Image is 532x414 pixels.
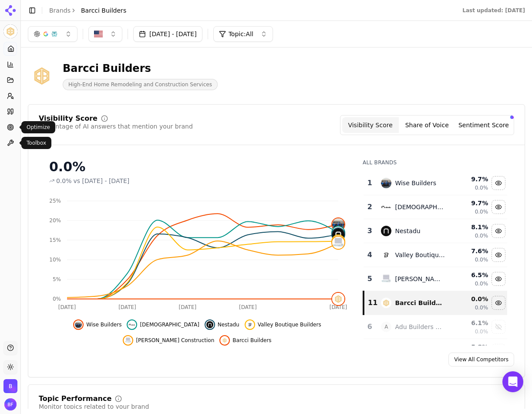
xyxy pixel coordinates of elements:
button: Open organization switcher [3,379,17,393]
div: Wise Builders [395,179,436,187]
span: Barcci Builders [232,337,271,344]
img: wise builders [381,178,391,188]
tspan: 25% [49,198,61,204]
button: Hide abodu data [492,200,505,214]
div: Visibility Score [39,115,98,122]
img: Barcci Builders [3,379,17,393]
div: Optimize [21,121,55,133]
img: Barcci Builders [28,62,56,90]
button: Current brand: Barcci Builders [3,24,17,38]
span: 0.0% [475,256,488,263]
div: [PERSON_NAME] Construction [395,275,445,283]
tr: 6AAdu Builders Bay Area6.1%0.0%Show adu builders bay area data [364,315,507,339]
tspan: [DATE] [179,304,197,310]
img: nestadu [332,228,344,241]
div: 6.1 % [452,319,488,327]
span: High-End Home Remodeling and Construction Services [63,79,218,90]
div: 0.0 % [452,295,488,303]
span: Wise Builders [86,321,121,328]
div: Open Intercom Messenger [502,371,523,392]
div: 1 [367,178,372,188]
img: nestadu [206,321,213,328]
div: 7.6 % [452,247,488,255]
div: 9.7 % [452,199,488,207]
div: 0.0% [49,159,345,175]
button: Show clever design & remodeling data [492,344,505,358]
div: Valley Boutique Builders [395,251,445,259]
img: valley boutique builders [381,250,391,260]
tspan: 20% [49,217,61,224]
div: Percentage of AI answers that mention your brand [39,122,193,131]
img: wise builders [332,218,344,231]
img: greenberg construction [381,274,391,284]
span: A [381,322,391,332]
img: abodu [381,202,391,212]
div: All Brands [363,159,507,166]
img: greenberg construction [332,237,344,249]
img: valley boutique builders [332,235,344,248]
tspan: [DATE] [118,304,136,310]
a: View All Competitors [448,353,514,366]
tr: 1wise buildersWise Builders9.7%0.0%Hide wise builders data [364,171,507,195]
tspan: 10% [49,257,61,263]
div: Topic Performance [39,395,111,402]
img: nestadu [381,226,391,236]
tr: 3nestaduNestadu8.1%0.0%Hide nestadu data [364,219,507,243]
nav: breadcrumb [49,6,126,15]
span: 0.0% [475,304,488,311]
button: Hide greenberg construction data [492,272,505,286]
div: 5 [367,274,372,284]
img: abodu [332,227,344,239]
button: [DATE] - [DATE] [133,26,202,42]
a: Brands [49,7,71,14]
button: Hide abodu data [127,319,199,330]
tr: 5greenberg construction[PERSON_NAME] Construction6.5%0.0%Hide greenberg construction data [364,267,507,291]
button: Show adu builders bay area data [492,320,505,334]
span: Nestadu [218,321,239,328]
span: Valley Boutique Builders [258,321,321,328]
img: wise builders [75,321,82,328]
img: barcci builders [221,337,228,344]
img: barcci builders [332,293,344,305]
tr: 5.8%Show clever design & remodeling data [364,339,507,363]
img: valley boutique builders [246,321,253,328]
button: Hide valley boutique builders data [245,319,321,330]
span: 0.0% [475,208,488,215]
div: Barcci Builders [63,61,218,75]
div: Monitor topics related to your brand [39,402,149,411]
button: Hide greenberg construction data [123,335,214,346]
div: 2 [367,202,372,212]
button: Hide wise builders data [492,176,505,190]
div: Nestadu [395,227,420,235]
button: Visibility Score [342,117,399,133]
button: Hide barcci builders data [492,296,505,310]
div: 6.5 % [452,271,488,279]
img: greenberg construction [125,337,131,344]
span: [DEMOGRAPHIC_DATA] [140,321,199,328]
div: 4 [367,250,372,260]
button: Hide valley boutique builders data [492,248,505,262]
span: Topic: All [229,30,253,38]
button: Hide nestadu data [492,224,505,238]
tr: 4valley boutique buildersValley Boutique Builders7.6%0.0%Hide valley boutique builders data [364,243,507,267]
span: [PERSON_NAME] Construction [136,337,214,344]
button: Sentiment Score [455,117,512,133]
tspan: 5% [53,276,61,282]
button: Hide wise builders data [73,319,121,330]
tspan: 0% [53,296,61,302]
button: Hide barcci builders data [219,335,271,346]
div: 8.1 % [452,223,488,231]
img: US [94,30,103,38]
tspan: 15% [49,237,61,243]
div: 6 [367,322,372,332]
span: 0.0% [475,328,488,335]
div: 9.7 % [452,175,488,183]
img: abodu [128,321,135,328]
div: 5.8 % [452,343,488,351]
span: Barcci Builders [81,6,126,15]
div: 3 [367,226,372,236]
span: vs [DATE] - [DATE] [74,176,130,185]
div: 11 [368,298,372,308]
div: Toolbox [21,137,51,149]
div: [DEMOGRAPHIC_DATA] [395,203,445,211]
